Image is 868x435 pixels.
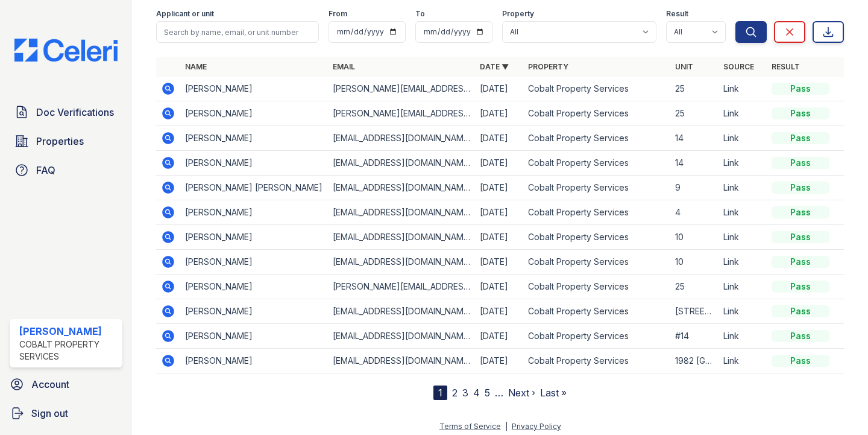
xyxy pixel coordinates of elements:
[328,349,475,373] td: [EMAIL_ADDRESS][DOMAIN_NAME]
[180,200,327,225] td: [PERSON_NAME]
[523,200,670,225] td: Cobalt Property Services
[475,225,523,250] td: [DATE]
[772,132,829,144] div: Pass
[180,225,327,250] td: [PERSON_NAME]
[180,176,327,200] td: [PERSON_NAME] [PERSON_NAME]
[328,275,475,299] td: [PERSON_NAME][EMAIL_ADDRESS][PERSON_NAME][PERSON_NAME][DOMAIN_NAME]
[675,62,693,71] a: Unit
[328,101,475,126] td: [PERSON_NAME][EMAIL_ADDRESS][PERSON_NAME][PERSON_NAME][DOMAIN_NAME]
[772,157,829,169] div: Pass
[772,281,829,293] div: Pass
[328,225,475,250] td: [EMAIL_ADDRESS][DOMAIN_NAME]
[180,275,327,299] td: [PERSON_NAME]
[772,107,829,119] div: Pass
[540,387,567,399] a: Last »
[328,299,475,324] td: [EMAIL_ADDRESS][DOMAIN_NAME]
[666,9,688,19] label: Result
[772,83,829,95] div: Pass
[772,182,829,194] div: Pass
[772,206,829,218] div: Pass
[473,387,480,399] a: 4
[719,126,767,151] td: Link
[452,387,458,399] a: 2
[523,250,670,275] td: Cobalt Property Services
[333,62,355,71] a: Email
[670,176,719,200] td: 9
[719,225,767,250] td: Link
[328,176,475,200] td: [EMAIL_ADDRESS][DOMAIN_NAME]
[328,126,475,151] td: [EMAIL_ADDRESS][DOMAIN_NAME]
[528,62,568,71] a: Property
[475,151,523,176] td: [DATE]
[19,324,118,338] div: [PERSON_NAME]
[670,299,719,324] td: [STREET_ADDRESS][PERSON_NAME][PERSON_NAME]
[5,401,127,425] button: Sign out
[772,330,829,342] div: Pass
[723,62,754,71] a: Source
[670,77,719,101] td: 25
[512,422,561,431] a: Privacy Policy
[719,101,767,126] td: Link
[475,101,523,126] td: [DATE]
[475,275,523,299] td: [DATE]
[180,151,327,176] td: [PERSON_NAME]
[670,250,719,275] td: 10
[415,9,425,19] label: To
[475,324,523,349] td: [DATE]
[495,386,503,400] span: …
[719,176,767,200] td: Link
[433,386,447,400] div: 1
[180,349,327,373] td: [PERSON_NAME]
[719,77,767,101] td: Link
[156,21,319,43] input: Search by name, email, or unit number
[523,101,670,126] td: Cobalt Property Services
[523,299,670,324] td: Cobalt Property Services
[36,163,55,177] span: FAQ
[180,101,327,126] td: [PERSON_NAME]
[462,387,468,399] a: 3
[505,422,508,431] div: |
[772,355,829,367] div: Pass
[475,250,523,275] td: [DATE]
[719,250,767,275] td: Link
[328,250,475,275] td: [EMAIL_ADDRESS][DOMAIN_NAME]
[523,349,670,373] td: Cobalt Property Services
[670,349,719,373] td: 1982 [GEOGRAPHIC_DATA] be
[475,77,523,101] td: [DATE]
[480,62,509,71] a: Date ▼
[523,126,670,151] td: Cobalt Property Services
[719,324,767,349] td: Link
[772,256,829,268] div: Pass
[31,406,68,421] span: Sign out
[180,126,327,151] td: [PERSON_NAME]
[670,101,719,126] td: 25
[670,275,719,299] td: 25
[10,100,122,124] a: Doc Verifications
[772,231,829,243] div: Pass
[10,129,122,153] a: Properties
[523,225,670,250] td: Cobalt Property Services
[156,9,214,19] label: Applicant or unit
[328,324,475,349] td: [EMAIL_ADDRESS][DOMAIN_NAME]
[5,39,127,62] img: CE_Logo_Blue-a8612792a0a2168367f1c8372b55b34899dd931a85d93a1a3d3e32e68fde9ad4.png
[772,305,829,317] div: Pass
[36,105,114,119] span: Doc Verifications
[523,151,670,176] td: Cobalt Property Services
[719,299,767,324] td: Link
[670,324,719,349] td: #14
[772,62,800,71] a: Result
[670,225,719,250] td: 10
[475,200,523,225] td: [DATE]
[19,338,118,363] div: Cobalt Property Services
[523,275,670,299] td: Cobalt Property Services
[719,200,767,225] td: Link
[523,77,670,101] td: Cobalt Property Services
[10,158,122,182] a: FAQ
[31,377,69,392] span: Account
[670,151,719,176] td: 14
[329,9,347,19] label: From
[475,299,523,324] td: [DATE]
[439,422,501,431] a: Terms of Service
[485,387,490,399] a: 5
[328,200,475,225] td: [EMAIL_ADDRESS][DOMAIN_NAME]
